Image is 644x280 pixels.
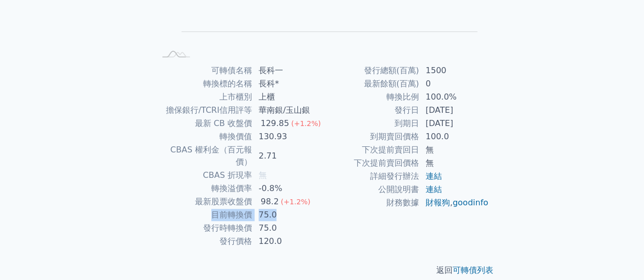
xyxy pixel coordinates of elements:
div: 129.85 [259,117,291,130]
td: CBAS 權利金（百元報價） [155,143,253,169]
td: 轉換溢價率 [155,182,253,195]
td: 無 [419,143,489,157]
a: 可轉債列表 [453,265,493,275]
span: 無 [259,170,267,180]
td: 1500 [419,64,489,77]
td: 2.71 [253,143,322,169]
td: 100.0% [419,90,489,104]
td: [DATE] [419,104,489,117]
div: 98.2 [259,196,281,208]
a: goodinfo [453,198,488,207]
td: 0 [419,77,489,90]
td: 發行時轉換價 [155,222,253,235]
td: 下次提前賣回日 [322,143,419,157]
td: 詳細發行辦法 [322,170,419,183]
td: , [419,196,489,209]
td: 120.0 [253,235,322,248]
span: (+1.2%) [291,119,321,128]
td: 上市櫃別 [155,90,253,104]
td: 可轉債名稱 [155,64,253,77]
a: 連結 [426,171,442,181]
td: 擔保銀行/TCRI信用評等 [155,104,253,117]
td: 100.0 [419,130,489,143]
td: 華南銀/玉山銀 [253,104,322,117]
td: 最新股票收盤價 [155,195,253,208]
td: 發行價格 [155,235,253,248]
td: 目前轉換價 [155,208,253,222]
span: (+1.2%) [281,198,310,206]
td: 下次提前賣回價格 [322,157,419,170]
td: 轉換價值 [155,130,253,143]
td: 75.0 [253,208,322,222]
td: 公開說明書 [322,183,419,196]
td: 最新餘額(百萬) [322,77,419,90]
td: 130.93 [253,130,322,143]
p: 返回 [143,264,501,276]
td: 最新 CB 收盤價 [155,117,253,130]
td: 到期賣回價格 [322,130,419,143]
td: 無 [419,157,489,170]
a: 連結 [426,184,442,194]
td: 轉換比例 [322,90,419,104]
td: -0.8% [253,182,322,195]
td: [DATE] [419,117,489,130]
td: 發行總額(百萬) [322,64,419,77]
td: 發行日 [322,104,419,117]
div: 聊天小工具 [593,231,644,280]
iframe: Chat Widget [593,231,644,280]
td: 長科一 [253,64,322,77]
td: 上櫃 [253,90,322,104]
td: 財務數據 [322,196,419,209]
td: 到期日 [322,117,419,130]
a: 財報狗 [426,198,450,207]
td: CBAS 折現率 [155,169,253,182]
td: 轉換標的名稱 [155,77,253,90]
td: 75.0 [253,222,322,235]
